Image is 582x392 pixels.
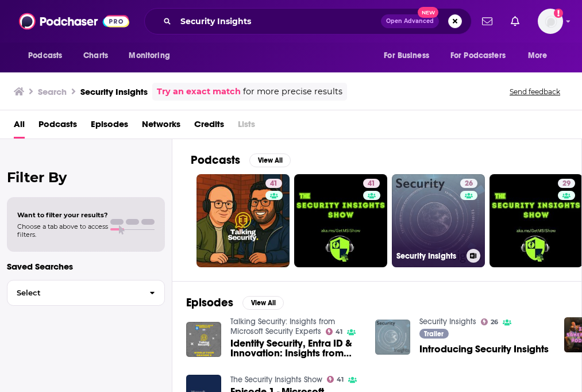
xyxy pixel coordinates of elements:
span: 26 [491,320,498,325]
a: 41 [265,179,282,188]
span: 41 [368,178,375,190]
h2: Filter By [7,169,165,186]
h3: Security Insights [396,251,462,261]
span: Lists [238,115,255,139]
img: Podchaser - Follow, Share and Rate Podcasts [19,10,129,32]
button: Select [7,280,165,306]
span: New [418,7,438,18]
span: Podcasts [28,48,62,64]
a: EpisodesView All [186,295,284,310]
a: Episodes [91,115,128,139]
button: View All [249,153,291,167]
h2: Episodes [186,295,233,310]
span: For Podcasters [450,48,506,64]
a: PodcastsView All [191,153,291,167]
img: Identity Security, Entra ID & Innovation: Insights from Eric Woodruff | MVP Security Insights [186,322,221,357]
h2: Podcasts [191,153,240,167]
span: Select [7,289,140,297]
img: User Profile [538,9,563,34]
a: Try an exact match [157,85,241,98]
span: 41 [336,329,342,335]
span: Choose a tab above to access filters. [17,222,108,239]
a: Show notifications dropdown [477,11,497,31]
button: open menu [376,45,444,67]
img: Introducing Security Insights [375,320,410,355]
a: 26 [460,179,477,188]
a: 26 [481,318,499,325]
span: Charts [83,48,108,64]
button: open menu [20,45,77,67]
button: open menu [121,45,184,67]
h3: Security Insights [80,86,148,97]
p: Saved Searches [7,261,165,272]
span: Logged in as HWrepandcomms [538,9,563,34]
span: Want to filter your results? [17,211,108,219]
h3: Search [38,86,67,97]
span: More [528,48,548,64]
a: Security Insights [419,317,476,326]
span: 41 [337,377,344,382]
button: View All [242,296,284,310]
span: Trailer [424,330,444,337]
button: Send feedback [506,87,564,97]
button: Open AdvancedNew [381,14,439,28]
span: Monitoring [129,48,169,64]
button: open menu [443,45,522,67]
a: 41 [294,174,387,267]
a: Podcasts [38,115,77,139]
a: 41 [327,376,344,383]
span: Open Advanced [386,18,434,24]
span: 26 [465,178,473,190]
div: Search podcasts, credits, & more... [144,8,472,34]
input: Search podcasts, credits, & more... [176,12,381,30]
svg: Add a profile image [554,9,563,18]
button: Show profile menu [538,9,563,34]
a: Identity Security, Entra ID & Innovation: Insights from Eric Woodruff | MVP Security Insights [230,339,361,358]
a: 26Security Insights [392,174,485,267]
a: The Security Insights Show [230,375,322,385]
span: Identity Security, Entra ID & Innovation: Insights from [PERSON_NAME] | MVP Security Insights [230,339,361,358]
a: Talking Security: Insights from Microsoft Security Experts [230,317,335,336]
span: For Business [384,48,429,64]
span: 41 [270,178,277,190]
a: 41 [326,328,343,335]
a: 41 [363,179,380,188]
a: Show notifications dropdown [506,11,524,31]
span: for more precise results [243,85,342,98]
a: 41 [196,174,290,267]
a: Introducing Security Insights [419,344,549,354]
a: Charts [76,45,115,67]
a: All [14,115,25,139]
a: 29 [558,179,575,188]
a: Credits [194,115,224,139]
span: 29 [562,178,571,190]
button: open menu [520,45,562,67]
a: Networks [142,115,180,139]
